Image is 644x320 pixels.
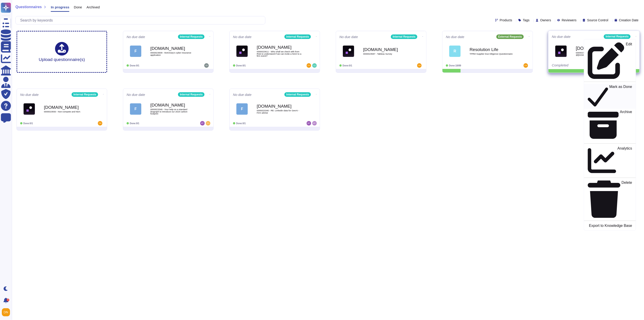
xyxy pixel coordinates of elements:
a: Mark as Done [584,84,636,109]
span: No due date [552,35,571,38]
div: F [236,103,248,115]
span: Done: 18/89 [449,64,461,67]
span: 0000023611 - Who shall we check with from Risk to understand if we can invite a NGO to a firm event? [257,51,302,57]
div: R [449,46,461,57]
span: Tags [523,19,530,22]
div: F [130,103,141,115]
span: Done: 0/1 [236,64,246,67]
span: Source Control [587,19,608,22]
p: Delete [622,181,632,218]
p: Analytics [618,147,632,175]
img: user [307,121,311,126]
span: 0000023608 - McKinsey's cyber insurance application [150,52,196,56]
div: Internal Requests [284,34,311,39]
img: user [2,308,10,316]
span: 0000023550 - Non-compete and NDA [44,111,89,113]
b: [DOMAIN_NAME] [363,47,409,52]
img: user [200,121,205,126]
span: No due date [20,93,39,96]
div: Internal Requests [178,34,204,39]
img: user [524,63,528,68]
div: Internal Requests [391,34,417,39]
input: Search by keywords [18,16,265,24]
a: Archive [584,109,636,142]
p: Mark as Done [609,85,632,108]
span: No due date [233,93,252,96]
div: Completed [552,63,608,68]
div: Internal Requests [604,34,631,39]
button: user [1,307,13,317]
b: [DOMAIN_NAME] [576,46,622,51]
a: Edit [584,41,636,80]
span: 0000023577 - Creating Shared Mailboxes with @[DOMAIN_NAME] in our McKinsey Directory [576,52,622,56]
div: Internal Requests [284,92,311,97]
p: Edit [626,42,632,79]
img: user [307,63,311,68]
b: [DOMAIN_NAME] [150,46,196,51]
span: No due date [233,35,252,39]
span: No due date [127,93,145,96]
span: Owners [540,19,551,22]
span: Done: 0/1 [343,64,352,67]
span: 0000023587 - Tableau Survey [363,53,409,55]
b: [DOMAIN_NAME] [257,45,302,49]
span: Done: 0/1 [236,122,246,125]
span: No due date [446,35,464,39]
div: 9+ [7,299,9,301]
img: Logo [24,103,35,115]
span: Questionnaires [15,5,42,9]
span: No due date [339,35,358,39]
span: 0000023340 - RE: Linkedin data for GenAI - Firm advise [257,109,302,114]
b: [DOMAIN_NAME] [44,105,89,109]
span: Done: 0/1 [130,122,139,125]
span: Reviewers [562,19,577,22]
div: External Requests [496,34,524,39]
span: Done [74,5,82,9]
img: user [206,121,210,126]
span: No due date [127,35,145,39]
a: Export to Knowledge Base [584,223,636,228]
b: [DOMAIN_NAME] [257,104,302,108]
img: Logo [555,45,567,57]
span: Done: 0/1 [23,122,33,125]
img: user [204,63,209,68]
div: Internal Requests [72,92,98,97]
p: Archive [620,110,632,141]
span: In progress [51,5,69,9]
img: user [98,121,102,126]
span: TPRM Supplier Due Diligence Questionnaire [470,53,515,55]
b: Resolution Life [470,47,515,52]
span: Archived [87,5,100,9]
img: user [312,63,317,68]
div: Upload questionnaire(s) [39,42,85,62]
div: F [130,46,141,57]
p: Export to Knowledge Base [589,224,632,228]
img: Logo [236,46,248,57]
img: user [312,121,317,126]
b: [DOMAIN_NAME] [150,103,196,107]
span: Creation Date [619,19,639,22]
span: Products [500,19,512,22]
span: 0000023348 - Your help on a standard âragraph to introduce our 2024 carbon footprint [150,108,196,115]
a: Analytics [584,145,636,176]
div: Internal Requests [178,92,204,97]
span: Done: 0/1 [130,64,139,67]
img: user [417,63,422,68]
a: Delete [584,180,636,219]
img: Logo [343,46,354,57]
